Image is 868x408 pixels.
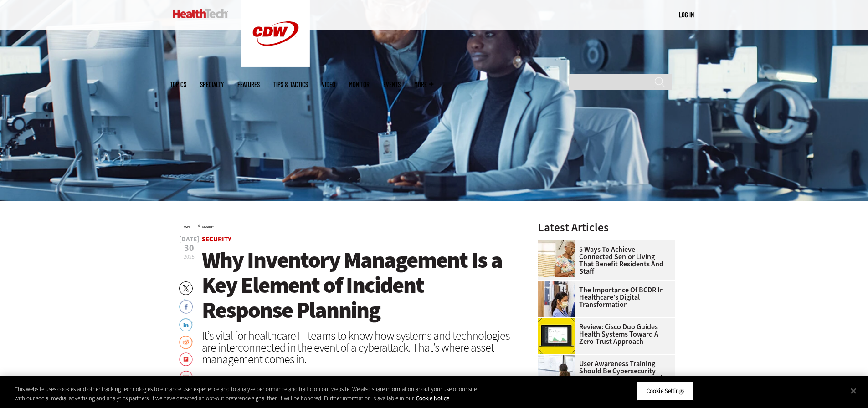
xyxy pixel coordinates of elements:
[349,81,370,88] a: MonITor
[538,240,579,248] a: Networking Solutions for Senior Living
[202,330,514,365] div: It’s vital for healthcare IT teams to know how systems and technologies are interconnected in the...
[322,81,335,88] a: Video
[538,240,575,277] img: Networking Solutions for Senior Living
[15,385,478,403] div: This website uses cookies and other tracking technologies to enhance user experience and to analy...
[679,10,694,20] div: User menu
[538,360,669,389] a: User Awareness Training Should Be Cybersecurity Investment No. 1 for Rural Healthcare
[538,355,579,362] a: Doctors reviewing information boards
[416,394,449,402] a: More information about your privacy
[538,318,579,325] a: Cisco Duo
[237,81,260,88] a: Features
[179,244,199,253] span: 30
[538,281,579,288] a: Doctors reviewing tablet
[184,222,514,229] div: »
[637,382,694,401] button: Cookie Settings
[538,323,669,345] a: Review: Cisco Duo Guides Health Systems Toward a Zero-Trust Approach
[538,246,669,275] a: 5 Ways to Achieve Connected Senior Living That Benefit Residents and Staff
[538,318,575,354] img: Cisco Duo
[202,225,214,229] a: Security
[383,81,401,88] a: Events
[200,81,224,88] span: Specialty
[184,225,190,229] a: Home
[414,81,433,88] span: More
[170,81,186,88] span: Topics
[538,281,575,317] img: Doctors reviewing tablet
[843,381,863,401] button: Close
[202,235,231,244] a: Security
[184,253,195,260] span: 2025
[202,245,502,325] span: Why Inventory Management Is a Key Element of Incident Response Planning
[179,236,199,243] span: [DATE]
[273,81,308,88] a: Tips & Tactics
[679,10,694,19] a: Log in
[241,60,310,70] a: CDW
[173,9,228,18] img: Home
[538,286,669,308] a: The Importance of BCDR in Healthcare’s Digital Transformation
[538,355,575,391] img: Doctors reviewing information boards
[538,222,675,233] h3: Latest Articles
